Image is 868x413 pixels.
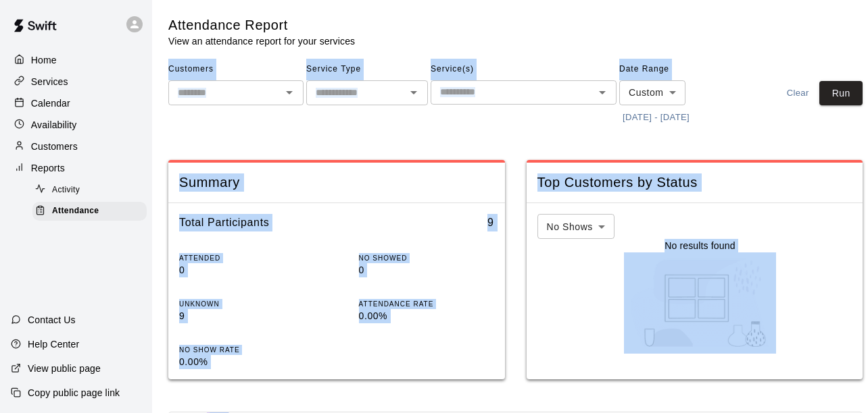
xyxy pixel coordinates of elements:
a: Reports [11,158,141,178]
a: Availability [11,115,141,135]
a: Home [11,50,141,70]
p: Calendar [31,97,70,110]
span: Date Range [619,59,738,80]
div: Activity [32,181,147,200]
p: Services [31,75,68,88]
span: Top Customers by Status [537,173,852,192]
span: Attendance [52,204,99,218]
button: Run [819,81,863,106]
div: Custom [619,80,685,105]
span: Service(s) [431,59,617,80]
a: Calendar [11,93,141,113]
p: ATTENDED [179,253,314,263]
button: Open [280,83,299,102]
p: Help Center [28,337,79,351]
p: 0 [359,263,494,277]
h6: 9 [487,214,494,231]
p: Reports [31,161,65,175]
span: Summary [179,173,494,192]
p: NO SHOWED [359,253,494,263]
button: Clear [776,81,819,106]
div: Attendance [32,202,147,221]
a: Attendance [32,200,152,221]
p: View public page [28,362,101,375]
img: Nothing to see here [624,252,776,354]
p: Availability [31,118,77,132]
p: ATTENDANCE RATE [359,299,494,309]
span: Service Type [306,59,428,80]
p: View an attendance report for your services [168,34,355,48]
p: Contact Us [28,313,76,327]
a: Customers [11,136,141,157]
h5: Attendance Report [168,16,355,34]
span: Customers [168,59,304,80]
button: Open [593,83,612,102]
p: NO SHOW RATE [179,345,314,355]
p: Copy public page link [28,386,120,400]
p: Home [31,53,57,67]
p: Customers [31,140,78,153]
button: Open [404,83,423,102]
button: [DATE] - [DATE] [619,107,693,128]
p: 0.00% [179,355,314,369]
a: Services [11,72,141,92]
a: Activity [32,180,152,200]
p: 0 [179,263,314,277]
div: No Shows [537,214,614,239]
p: 9 [179,309,314,323]
h6: Total Participants [179,214,269,231]
span: Activity [52,184,80,197]
p: UNKNOWN [179,299,314,309]
p: No results found [665,239,735,252]
p: 0.00% [359,309,494,323]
